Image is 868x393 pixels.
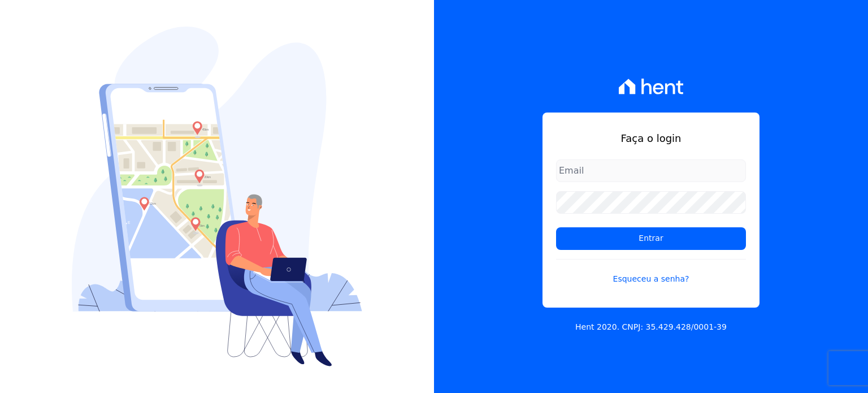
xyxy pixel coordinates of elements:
[556,227,746,250] input: Entrar
[575,321,727,333] p: Hent 2020. CNPJ: 35.429.428/0001-39
[556,131,746,146] h1: Faça o login
[72,27,362,366] img: Login
[556,259,746,285] a: Esqueceu a senha?
[556,159,746,182] input: Email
